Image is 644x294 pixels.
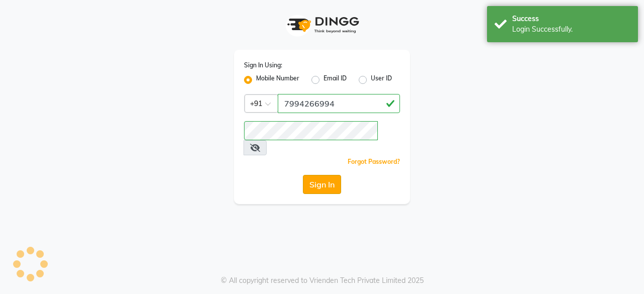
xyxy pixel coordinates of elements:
div: Login Successfully. [512,24,630,35]
label: Sign In Using: [244,61,282,70]
label: Email ID [324,74,347,86]
a: Forgot Password? [348,158,400,165]
img: logo1.svg [282,10,362,40]
input: Username [244,121,378,140]
input: Username [278,94,400,113]
label: Mobile Number [256,74,299,86]
button: Sign In [303,175,341,194]
label: User ID [371,74,392,86]
div: Success [512,14,630,24]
